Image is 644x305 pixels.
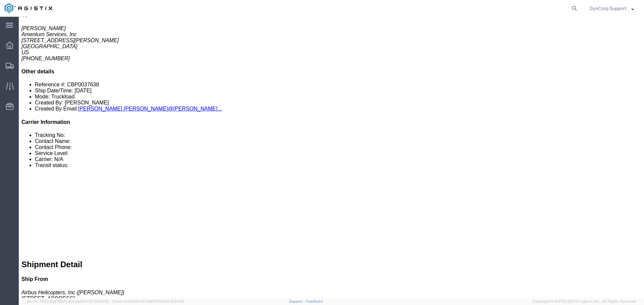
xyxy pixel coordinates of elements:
button: DynCorp Support [589,4,635,12]
span: DynCorp Support [590,5,627,12]
span: Server: 2025.18.0-659fc4323ef [27,299,109,303]
span: Copyright © [DATE]-[DATE] Agistix Inc., All Rights Reserved [533,299,636,304]
span: [DATE] 09:50:32 [81,299,109,303]
a: Feedback [306,299,323,303]
span: [DATE] 10:20:09 [157,299,184,303]
iframe: FS Legacy Container [19,17,644,298]
a: Support [289,299,306,303]
img: logo [5,3,52,13]
span: Client: 2025.18.0-27d3021 [112,299,184,303]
